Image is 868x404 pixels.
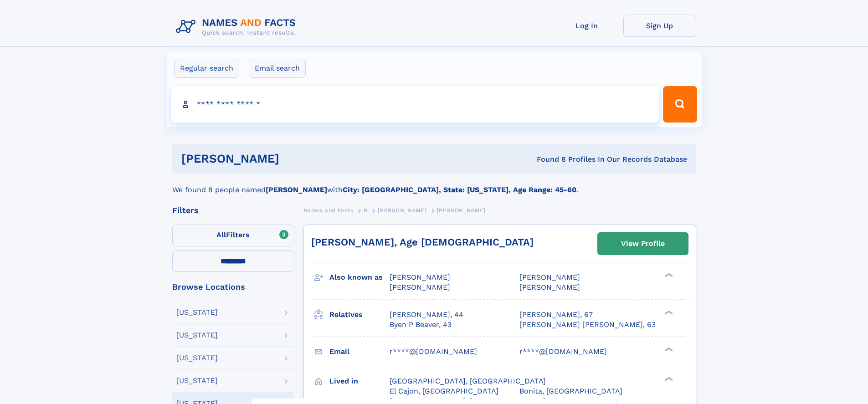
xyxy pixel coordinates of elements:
[378,207,426,214] span: [PERSON_NAME]
[329,344,390,359] h3: Email
[176,377,218,384] div: [US_STATE]
[663,309,673,315] div: ❯
[519,283,580,291] span: [PERSON_NAME]
[663,376,673,382] div: ❯
[329,373,390,389] h3: Lived in
[216,230,226,239] span: All
[174,59,239,78] label: Regular search
[390,320,452,330] a: Byen P Beaver, 43
[519,320,656,330] a: [PERSON_NAME] [PERSON_NAME], 63
[176,354,218,362] div: [US_STATE]
[364,207,368,214] span: B
[181,153,408,164] h1: [PERSON_NAME]
[172,174,696,195] div: We found 8 people named with .
[329,307,390,322] h3: Relatives
[303,205,354,216] a: Names and Facts
[621,233,665,254] div: View Profile
[172,225,294,246] label: Filters
[249,59,306,78] label: Email search
[408,154,687,164] div: Found 8 Profiles In Our Records Database
[390,387,498,395] span: El Cajon, [GEOGRAPHIC_DATA]
[329,270,390,285] h3: Also known as
[598,233,688,255] a: View Profile
[311,236,534,248] a: [PERSON_NAME], Age [DEMOGRAPHIC_DATA]
[172,15,303,39] img: Logo Names and Facts
[437,207,486,214] span: [PERSON_NAME]
[550,15,623,37] a: Log In
[390,273,450,281] span: [PERSON_NAME]
[343,185,576,194] b: City: [GEOGRAPHIC_DATA], State: [US_STATE], Age Range: 45-60
[390,310,463,320] a: [PERSON_NAME], 44
[519,310,593,320] a: [PERSON_NAME], 67
[663,346,673,352] div: ❯
[390,283,450,291] span: [PERSON_NAME]
[266,185,327,194] b: [PERSON_NAME]
[364,205,368,216] a: B
[623,15,696,37] a: Sign Up
[519,273,580,281] span: [PERSON_NAME]
[172,283,294,291] div: Browse Locations
[663,86,697,123] button: Search Button
[519,387,622,395] span: Bonita, [GEOGRAPHIC_DATA]
[176,309,218,316] div: [US_STATE]
[171,86,659,123] input: search input
[172,206,294,215] div: Filters
[176,332,218,339] div: [US_STATE]
[663,272,673,278] div: ❯
[378,205,426,216] a: [PERSON_NAME]
[390,377,546,385] span: [GEOGRAPHIC_DATA], [GEOGRAPHIC_DATA]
